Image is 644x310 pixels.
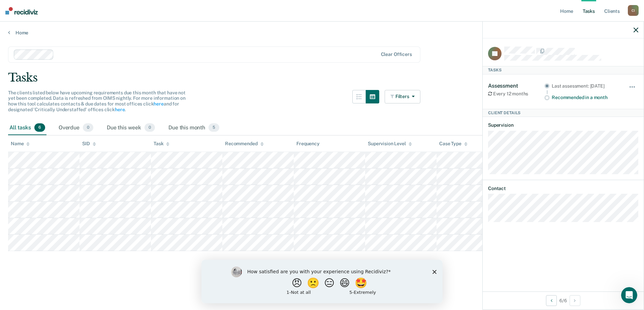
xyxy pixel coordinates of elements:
iframe: Survey by Kim from Recidiviz [201,260,443,303]
span: The clients listed below have upcoming requirements due this month that have not yet been complet... [8,90,186,112]
div: Recommended [225,141,263,147]
span: 6 [34,123,45,132]
dt: Supervision [488,122,638,128]
div: C I [628,5,639,16]
div: Assessment [488,83,544,89]
div: 6 / 6 [483,291,644,309]
div: Case Type [439,141,468,147]
div: Due this month [167,121,221,135]
div: Name [11,141,30,147]
div: Frequency [296,141,320,147]
div: Recommended in a month [552,95,619,100]
div: All tasks [8,121,46,135]
a: Home [8,30,636,36]
a: here [115,107,125,112]
div: Every 12 months [488,91,544,97]
div: Tasks [8,71,636,85]
span: 0 [144,123,155,132]
iframe: Intercom live chat [621,287,637,303]
div: Due this week [105,121,156,135]
div: Task [154,141,169,147]
img: Recidiviz [5,7,38,14]
button: Previous Client [546,295,557,306]
a: here [154,101,163,106]
button: Next Client [570,295,580,306]
button: Filters [385,90,420,103]
dt: Contact [488,186,638,191]
div: Supervision Level [368,141,412,147]
div: Client Details [483,109,644,117]
div: Tasks [483,66,644,74]
div: SID [82,141,96,147]
div: Last assessment: [DATE] [552,83,619,89]
div: Clear officers [381,52,412,57]
div: Overdue [57,121,95,135]
span: 0 [83,123,93,132]
span: 5 [208,123,219,132]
